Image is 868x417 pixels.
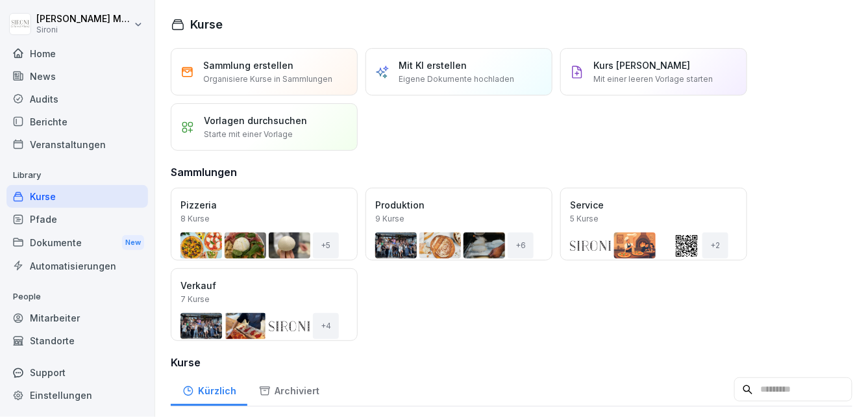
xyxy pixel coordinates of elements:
[171,188,358,260] a: Pizzeria8 Kurse+5
[702,233,728,259] div: + 2
[171,355,852,370] h3: Kurse
[570,198,738,212] p: Service
[6,307,148,329] a: Mitarbeiter
[399,58,467,72] p: Mit KI erstellen
[204,114,307,127] p: Vorlagen durchsuchen
[171,373,247,406] a: Kürzlich
[313,233,339,259] div: + 5
[6,110,148,133] a: Berichte
[180,213,210,225] p: 8 Kurse
[366,188,552,260] a: Produktion9 Kurse+6
[204,129,293,140] p: Starte mit einer Vorlage
[375,198,543,212] p: Produktion
[593,58,690,72] p: Kurs [PERSON_NAME]
[375,213,404,225] p: 9 Kurse
[190,16,223,33] h1: Kurse
[171,268,358,341] a: Verkauf7 Kurse+4
[6,384,148,407] a: Einstellungen
[203,58,293,72] p: Sammlung erstellen
[6,88,148,110] a: Audits
[593,73,713,85] p: Mit einer leeren Vorlage starten
[560,188,747,260] a: Service5 Kurse+2
[6,329,148,352] a: Standorte
[122,235,144,250] div: New
[313,313,339,339] div: + 4
[180,198,348,212] p: Pizzeria
[6,255,148,277] a: Automatisierungen
[6,361,148,384] div: Support
[6,231,148,255] a: DokumenteNew
[203,73,332,85] p: Organisiere Kurse in Sammlungen
[399,73,514,85] p: Eigene Dokumente hochladen
[6,286,148,307] p: People
[180,294,210,305] p: 7 Kurse
[6,231,148,255] div: Dokumente
[6,65,148,88] a: News
[36,25,131,34] p: Sironi
[6,133,148,156] a: Veranstaltungen
[570,213,599,225] p: 5 Kurse
[36,14,131,25] p: [PERSON_NAME] Malec
[247,373,330,406] a: Archiviert
[171,164,237,180] h3: Sammlungen
[6,185,148,208] a: Kurse
[6,165,148,186] p: Library
[508,233,534,259] div: + 6
[6,42,148,65] a: Home
[180,279,348,292] p: Verkauf
[6,208,148,231] a: Pfade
